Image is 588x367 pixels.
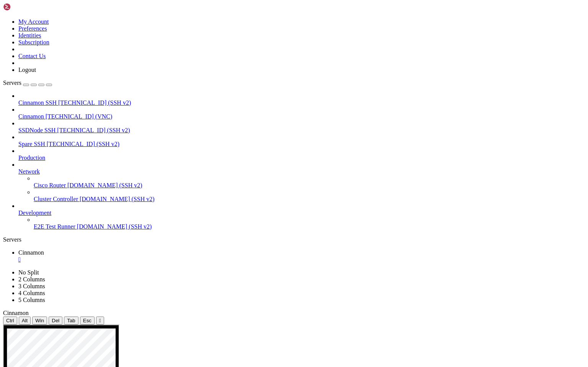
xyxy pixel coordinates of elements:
[6,318,14,323] span: Ctrl
[47,141,119,147] span: [TECHNICAL_ID] (SSH v2)
[18,53,46,59] a: Contact Us
[18,148,585,161] li: Production
[3,310,29,316] span: Cinnamon
[18,249,585,263] a: Cinnamon
[18,32,41,39] a: Identities
[80,317,95,325] button: Esc
[18,168,585,175] a: Network
[18,99,585,106] a: Cinnamon SSH [TECHNICAL_ID] (SSH v2)
[35,318,44,323] span: Win
[18,161,585,203] li: Network
[3,80,52,86] a: Servers
[3,3,47,11] img: Shellngn
[3,236,585,243] div: Servers
[34,216,585,230] li: E2E Test Runner [DOMAIN_NAME] (SSH v2)
[18,154,45,161] span: Production
[18,113,585,120] a: Cinnamon [TECHNICAL_ID] (VNC)
[18,276,45,283] a: 2 Columns
[18,18,49,25] a: My Account
[83,318,91,323] span: Esc
[80,196,155,202] span: [DOMAIN_NAME] (SSH v2)
[18,141,585,148] a: Spare SSH [TECHNICAL_ID] (SSH v2)
[18,297,45,303] a: 5 Columns
[18,249,44,256] span: Cinnamon
[34,175,585,189] li: Cisco Router [DOMAIN_NAME] (SSH v2)
[18,209,51,216] span: Development
[57,127,130,133] span: [TECHNICAL_ID] (SSH v2)
[18,209,585,216] a: Development
[52,318,59,323] span: Del
[34,196,78,202] span: Cluster Controller
[18,120,585,134] li: SSDNode SSH [TECHNICAL_ID] (SSH v2)
[18,39,49,45] a: Subscription
[58,99,131,106] span: [TECHNICAL_ID] (SSH v2)
[18,203,585,230] li: Development
[34,182,585,189] a: Cisco Router [DOMAIN_NAME] (SSH v2)
[18,25,47,32] a: Preferences
[18,290,45,296] a: 4 Columns
[49,317,62,325] button: Del
[67,318,75,323] span: Tab
[18,154,585,161] a: Production
[3,317,17,325] button: Ctrl
[96,317,104,325] button: 
[18,67,36,73] a: Logout
[18,141,45,147] span: Spare SSH
[34,189,585,203] li: Cluster Controller [DOMAIN_NAME] (SSH v2)
[32,317,47,325] button: Win
[18,256,585,263] a: 
[99,318,101,323] div: 
[67,182,142,188] span: [DOMAIN_NAME] (SSH v2)
[18,269,39,276] a: No Split
[18,127,585,134] a: SSDNode SSH [TECHNICAL_ID] (SSH v2)
[34,223,75,230] span: E2E Test Runner
[77,223,152,230] span: [DOMAIN_NAME] (SSH v2)
[64,317,78,325] button: Tab
[19,317,31,325] button: Alt
[18,168,40,175] span: Network
[18,113,44,120] span: Cinnamon
[18,106,585,120] li: Cinnamon [TECHNICAL_ID] (VNC)
[18,93,585,106] li: Cinnamon SSH [TECHNICAL_ID] (SSH v2)
[22,318,28,323] span: Alt
[3,80,21,86] span: Servers
[46,113,113,120] span: [TECHNICAL_ID] (VNC)
[34,223,585,230] a: E2E Test Runner [DOMAIN_NAME] (SSH v2)
[18,134,585,148] li: Spare SSH [TECHNICAL_ID] (SSH v2)
[18,127,56,133] span: SSDNode SSH
[18,99,57,106] span: Cinnamon SSH
[34,196,585,203] a: Cluster Controller [DOMAIN_NAME] (SSH v2)
[18,283,45,289] a: 3 Columns
[34,182,66,188] span: Cisco Router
